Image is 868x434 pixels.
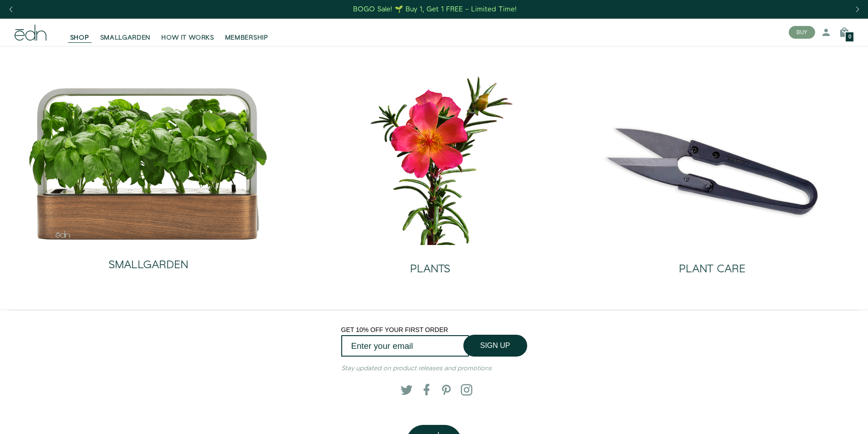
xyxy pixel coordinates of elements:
[463,335,527,357] button: SIGN UP
[579,245,846,282] a: PLANT CARE
[297,245,564,282] a: PLANTS
[410,263,450,275] h2: PLANTS
[156,22,219,42] a: HOW IT WORKS
[679,263,745,275] h2: PLANT CARE
[220,22,274,42] a: MEMBERSHIP
[95,22,156,42] a: SMALLGARDEN
[341,326,448,333] span: GET 10% OFF YOUR FIRST ORDER
[341,364,492,373] em: Stay updated on product releases and promotions
[65,22,95,42] a: SHOP
[798,407,859,429] iframe: Opens a widget where you can find more information
[108,259,188,271] h2: SMALLGARDEN
[848,35,851,40] span: 0
[161,33,214,42] span: HOW IT WORKS
[70,33,89,42] span: SHOP
[28,241,268,278] a: SMALLGARDEN
[352,2,518,16] a: BOGO Sale! 🌱 Buy 1, Get 1 FREE – Limited Time!
[100,33,151,42] span: SMALLGARDEN
[341,335,469,357] input: Enter your email
[353,5,517,14] div: BOGO Sale! 🌱 Buy 1, Get 1 FREE – Limited Time!
[789,26,815,39] button: BUY
[225,33,268,42] span: MEMBERSHIP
